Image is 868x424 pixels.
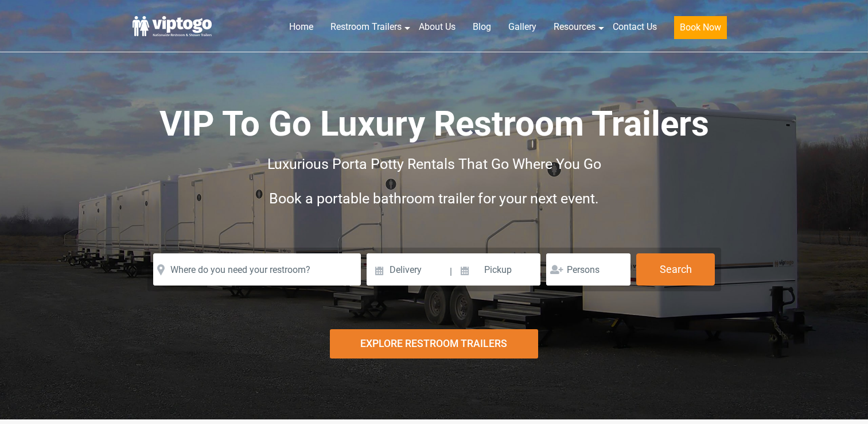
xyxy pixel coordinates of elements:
input: Persons [546,253,630,286]
button: Book Now [674,16,727,39]
a: Home [281,14,322,40]
a: Book Now [665,14,735,46]
span: Book a portable bathroom trailer for your next event. [269,190,599,207]
span: | [450,253,452,290]
a: Gallery [500,14,545,40]
input: Delivery [367,253,449,286]
span: Luxurious Porta Potty Rentals That Go Where You Go [267,156,601,172]
span: VIP To Go Luxury Restroom Trailers [159,103,709,144]
a: Resources [545,14,604,40]
div: Explore Restroom Trailers [330,329,538,359]
input: Where do you need your restroom? [153,253,361,286]
a: Restroom Trailers [322,14,410,40]
a: About Us [410,14,464,40]
a: Contact Us [604,14,665,40]
button: Search [636,253,715,286]
input: Pickup [454,253,541,286]
a: Blog [464,14,500,40]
